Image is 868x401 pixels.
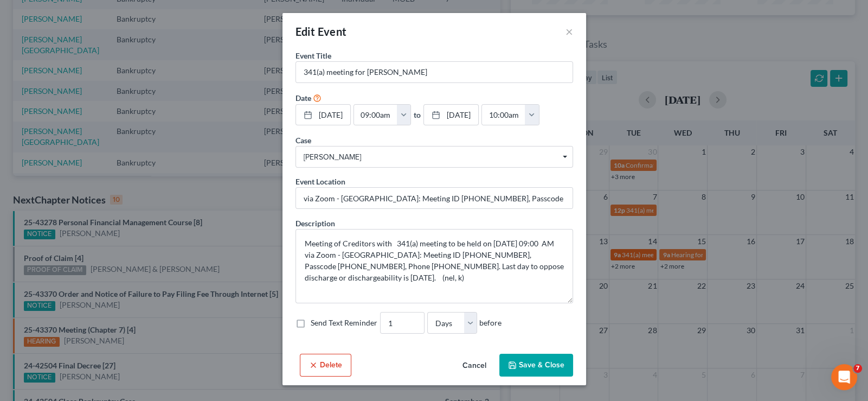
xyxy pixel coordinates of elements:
[424,105,478,125] a: [DATE]
[296,188,573,208] input: Enter location...
[295,146,573,168] span: Select box activate
[565,25,573,38] button: ×
[295,176,345,187] label: Event Location
[304,151,565,163] span: [PERSON_NAME]
[296,105,350,125] a: [DATE]
[296,62,573,82] input: Enter event name...
[831,364,857,390] iframe: Intercom live chat
[414,109,421,120] label: to
[853,364,862,373] span: 7
[499,354,573,377] button: Save & Close
[295,51,331,60] span: Event Title
[295,135,311,146] label: Case
[300,354,351,377] button: Delete
[454,355,495,377] button: Cancel
[311,317,377,328] label: Send Text Reminder
[354,105,397,125] input: -- : --
[479,317,501,328] span: before
[295,218,335,229] label: Description
[295,25,347,38] span: Edit Event
[295,92,311,104] label: Date
[381,313,424,333] input: --
[482,105,525,125] input: -- : --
